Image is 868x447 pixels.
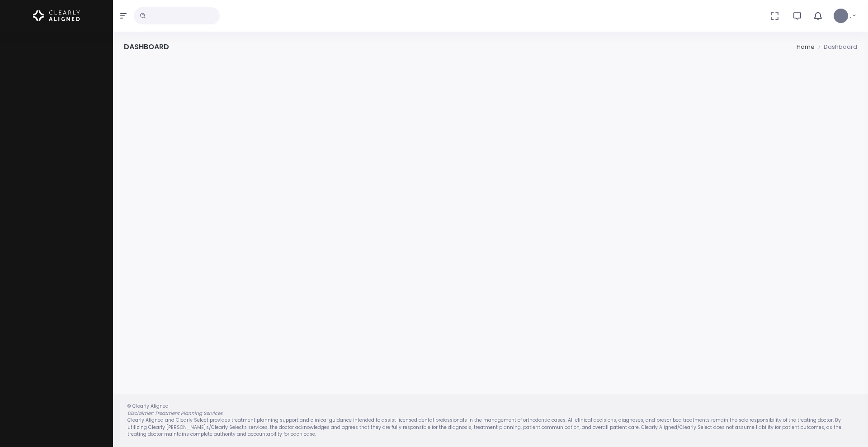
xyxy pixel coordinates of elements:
[815,42,857,52] li: Dashboard
[850,11,851,20] span: ,
[797,42,815,52] li: Home
[118,403,863,438] div: © Clearly Aligned Clearly Aligned and Clearly Select provides treatment planning support and clin...
[124,42,169,51] h4: Dashboard
[127,410,222,417] em: Disclaimer: Treatment Planning Services
[33,6,80,25] img: Logo Horizontal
